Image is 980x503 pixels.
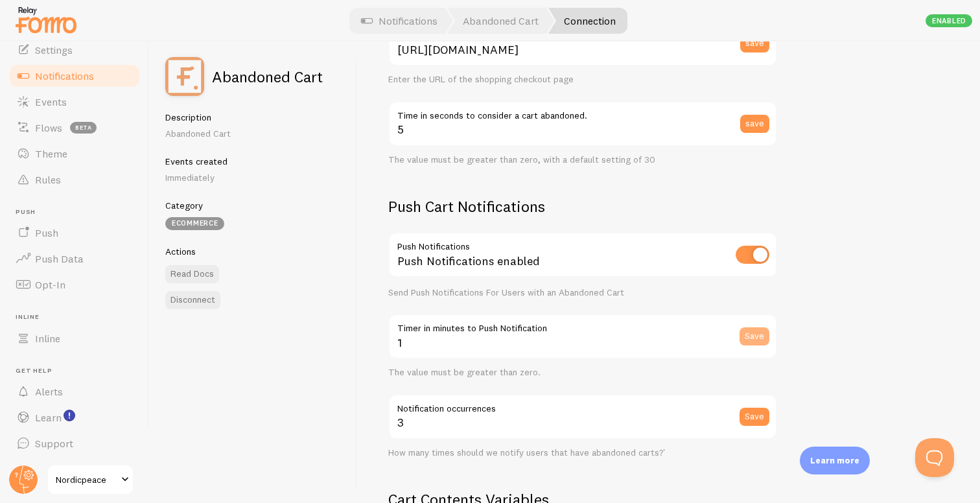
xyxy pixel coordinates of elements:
[388,367,777,379] div: The value must be greater than zero.
[740,34,769,53] button: save
[64,410,75,421] svg: <p>Watch New Feature Tutorials!</p>
[388,74,777,86] div: Enter the URL of the shopping checkout page
[35,121,62,134] span: Flows
[16,208,141,216] span: Push
[165,200,341,211] h5: Category
[388,232,777,279] div: Push Notifications enabled
[35,173,61,186] span: Rules
[35,226,58,239] span: Push
[165,217,224,230] div: eCommerce
[47,464,134,495] a: Nordicpeace
[35,385,63,398] span: Alerts
[165,171,341,184] p: Immediately
[8,115,141,141] a: Flows beta
[8,37,141,63] a: Settings
[165,291,220,309] button: Disconnect
[388,394,777,416] label: Notification occurrences
[16,367,141,375] span: Get Help
[388,154,777,166] div: The value must be greater than zero, with a default setting of 30
[8,404,141,430] a: Learn
[35,332,60,345] span: Inline
[388,314,777,336] label: Timer in minutes to Push Notification
[8,89,141,115] a: Events
[388,287,777,299] div: Send Push Notifications For Users with an Abandoned Cart
[740,408,769,426] button: Save
[35,437,73,450] span: Support
[8,167,141,193] a: Rules
[8,430,141,456] a: Support
[165,111,341,123] h5: Description
[35,252,84,265] span: Push Data
[388,101,777,146] input: 30
[165,127,341,140] p: Abandoned Cart
[8,63,141,89] a: Notifications
[8,325,141,351] a: Inline
[8,220,141,246] a: Push
[800,447,870,474] div: Learn more
[35,278,65,291] span: Opt-In
[388,101,777,123] label: Time in seconds to consider a cart abandoned.
[70,122,97,134] span: beta
[810,454,859,467] p: Learn more
[915,438,954,477] iframe: Help Scout Beacon - Open
[56,472,117,487] span: Nordicpeace
[165,265,219,283] a: Read Docs
[8,246,141,272] a: Push Data
[212,69,323,84] h2: Abandoned Cart
[16,313,141,322] span: Inline
[8,379,141,404] a: Alerts
[35,147,67,160] span: Theme
[388,196,777,216] h2: Push Cart Notifications
[165,246,341,257] h5: Actions
[14,3,78,36] img: fomo-relay-logo-orange.svg
[35,95,67,108] span: Events
[740,327,769,345] button: Save
[35,69,94,82] span: Notifications
[165,57,204,96] img: fomo_icons_abandoned_cart.svg
[8,272,141,298] a: Opt-In
[35,411,62,424] span: Learn
[165,156,341,167] h5: Events created
[740,115,769,133] button: save
[35,43,73,56] span: Settings
[388,447,777,459] div: How many times should we notify users that have abandoned carts?'
[8,141,141,167] a: Theme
